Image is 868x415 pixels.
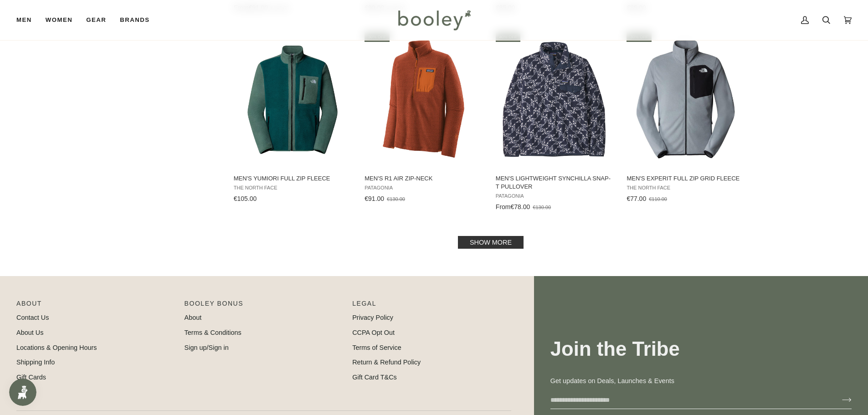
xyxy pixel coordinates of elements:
[185,329,241,336] a: Terms & Conditions
[16,329,43,336] a: About Us
[16,374,46,381] a: Gift Cards
[649,196,667,202] span: €110.00
[550,392,827,409] input: your-email@example.com
[352,314,393,321] a: Privacy Policy
[365,185,483,191] span: Patagonia
[627,174,745,183] span: Men's Experit Full Zip Grid Fleece
[120,15,149,25] span: Brands
[365,174,483,183] span: Men's R1 Air Zip-Neck
[352,344,401,351] a: Terms of Service
[458,236,524,249] a: Show more
[625,39,746,160] img: The North Face Men's Experit Grid Fleece Monument Grey / TNF Black - Booley Galway
[625,31,746,206] a: Men's Experit Full Zip Grid Fleece
[185,314,202,321] a: About
[365,195,384,202] span: €91.00
[352,359,421,366] a: Return & Refund Policy
[363,31,484,206] a: Men's R1 Air Zip-Neck
[234,195,257,202] span: €105.00
[550,337,852,362] h3: Join the Tribe
[185,344,229,351] a: Sign up/Sign in
[46,15,72,25] span: Women
[387,196,405,202] span: €130.00
[496,174,614,191] span: Men's Lightweight Synchilla Snap-T Pullover
[234,185,352,191] span: The North Face
[533,205,551,210] span: €130.00
[627,185,745,191] span: The North Face
[627,195,646,202] span: €77.00
[234,239,748,246] div: Pagination
[16,314,49,321] a: Contact Us
[496,203,511,210] span: From
[494,31,615,214] a: Men's Lightweight Synchilla Snap-T Pullover
[827,393,852,407] button: Join
[86,15,106,25] span: Gear
[185,299,344,313] p: Booley Bonus
[352,374,397,381] a: Gift Card T&Cs
[363,39,484,160] img: Patagonia Men's R1 Air Zip-Neck Burnished Red - Booley Galway
[234,174,352,183] span: Men's Yumiori Full Zip Fleece
[16,15,32,25] span: Men
[9,379,36,406] iframe: Button to open loyalty program pop-up
[394,7,474,33] img: Booley
[352,299,511,313] p: Pipeline_Footer Sub
[352,329,395,336] a: CCPA Opt Out
[494,39,615,160] img: Patagonia Men's Lightweight Synchilla Snap-T Pullover Synched Flight / New Navy - Booley Galway
[16,359,55,366] a: Shipping Info
[511,203,530,210] span: €78.00
[550,376,852,386] p: Get updates on Deals, Launches & Events
[496,193,614,199] span: Patagonia
[16,344,97,351] a: Locations & Opening Hours
[16,299,175,313] p: Pipeline_Footer Main
[232,39,353,160] img: The North Face Men's Yumiori Full Zip Fleece Deep Nori / Duck Green / TNF Black - Booley Galway
[232,31,353,206] a: Men's Yumiori Full Zip Fleece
